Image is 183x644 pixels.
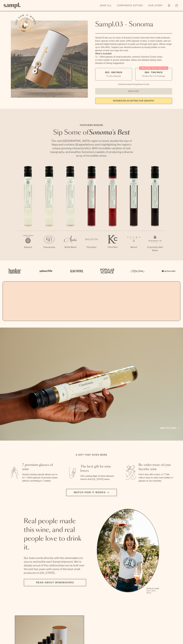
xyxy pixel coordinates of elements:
p: Gift a tasting flight of hand-selected, hard-to-find [US_STATE] wines. [80,475,116,481]
button: Watch how it works [66,489,117,496]
span: $55 - One Pack [105,71,122,74]
h2: Sip Some of [49,129,134,136]
span: $88 - Two Pack [145,71,163,74]
button: See how it works [18,17,33,32]
small: Perfect For 2-4 Tastings [142,75,165,77]
li: A smart coaster to access winemaker videos and detailed tasting notes. [95,58,172,62]
a: Shop All [99,3,113,8]
p: Chardonnay [39,246,60,249]
li: 7 / 7 [144,166,166,261]
button: Sold Out [95,88,172,94]
p: Proprietary Red Blend [144,246,166,252]
li: 7x - 100ml glasses of small production, premium Sonoma County wines [95,55,172,58]
p: [PERSON_NAME] Sutro, Sutro Wines [147,588,159,594]
h2: Real people made this wine, and real people love to drink it. [24,517,86,552]
p: Pinot Noir [102,246,123,249]
img: Artboard_4_28b4d326-c26e-48f9-9c80-911f17d6414e_x450.png [99,265,115,277]
small: Try the Capsule [106,75,121,77]
h1: Sampl.03 - Sonoma [95,21,172,28]
h2: A gift that gives more [76,453,107,456]
li: 3 / 7 [60,166,81,257]
li: 4 / 7 [81,166,102,257]
a: Corporate Gifting [116,3,144,8]
li: Recipes & Pairing Suggestions [95,62,172,65]
p: Merlot [123,246,144,249]
h3: 7 premium glasses of wine [22,463,58,471]
li: 1 / 7 [17,166,39,257]
p: The vast [GEOGRAPHIC_DATA] region is nearly double the size of Napa and contains 18 appellations,... [49,139,134,158]
p: Our team works directly with the winemakers to source and bottle each Sampl shipment. We’re deepl... [24,556,86,575]
a: Add to cart [160,426,179,430]
p: Featured Region [49,124,134,127]
img: Artboard_1_c8cd28af-0030-4af1-819c-248e302c7f06_x450.png [7,265,23,277]
img: Artboard_7_5b34974b-f019-449e-91fb-745f8d0877ee_x450.png [160,265,176,277]
p: Albarino [17,246,39,249]
li: 6 / 7 [123,166,144,257]
p: Pinot Noir [81,246,102,249]
div: Christmas SALE! Save 20% [139,67,168,70]
img: Sampl logo [4,3,21,8]
div: Sampl.03 lets you try some of Sonoma County's best wine from small producers. Each capsule comes ... [95,36,172,52]
h3: The best gift for wine lovers [80,464,116,473]
img: Sampl.03 - Sonoma [11,21,88,98]
strong: What’s Included: [95,52,112,55]
img: Artboard_5_7fdae55a-36fd-43f7-8bfd-f74a06a2878e_x450.png [68,265,84,277]
a: Our Story [147,3,164,8]
a: interested in gifting for groups? [95,98,172,104]
p: White Blend [60,246,81,249]
div: slide 1 [97,509,159,594]
ul: carousel [97,509,159,594]
h3: Re-order more of your favorite wine [139,463,175,471]
p: Fall in love with a wine, or 7? We make it easy to order more bottles or glasses of your favorites. [139,473,175,482]
li: 5 / 7 [102,166,123,257]
img: Artboard_6_04f9a106-072f-468a-bdd7-f11783b05722_x450.png [38,265,53,277]
a: Read about Winemakers [24,579,86,586]
li: Christmas Sale Pricing Shown In Cart [117,83,151,85]
em: Sonoma's Best [89,129,130,136]
li: 2 / 7 [39,166,60,257]
p: Sampl's tasting capsule allows you to try 7 100ml glasses of premium wines without committing to ... [22,473,58,482]
img: Artboard_3_0b291449-6e8c-4d07-b2c2-3f3601a19cd1_x450.png [130,265,145,277]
